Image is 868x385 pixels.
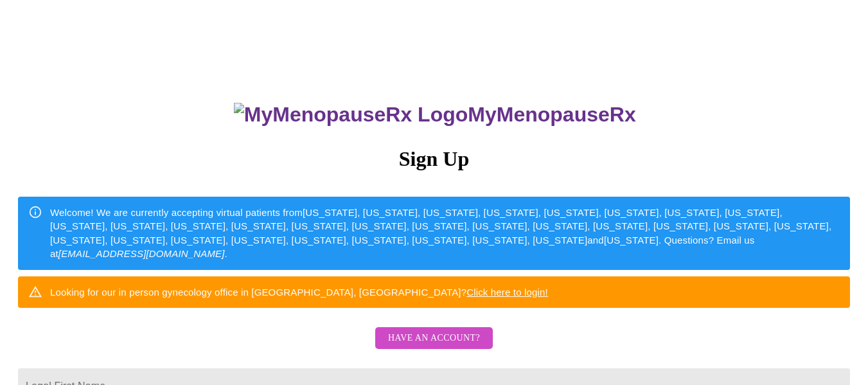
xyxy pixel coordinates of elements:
em: [EMAIL_ADDRESS][DOMAIN_NAME] [58,248,225,259]
span: Have an account? [388,330,480,346]
button: Have an account? [375,327,493,350]
a: Have an account? [372,341,496,352]
h3: Sign Up [18,147,850,171]
img: MyMenopauseRx Logo [234,103,468,127]
div: Welcome! We are currently accepting virtual patients from [US_STATE], [US_STATE], [US_STATE], [US... [50,201,840,266]
a: Click here to login! [466,287,548,298]
h3: MyMenopauseRx [20,103,851,127]
div: Looking for our in person gynecology office in [GEOGRAPHIC_DATA], [GEOGRAPHIC_DATA]? [50,280,548,304]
